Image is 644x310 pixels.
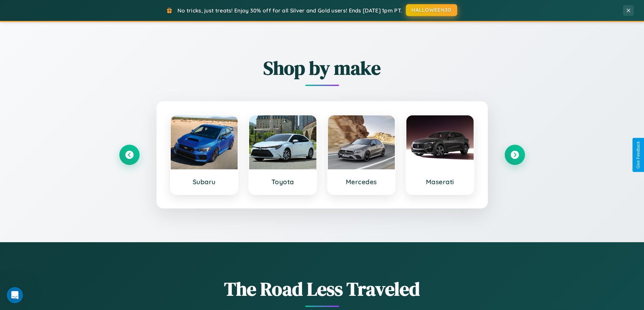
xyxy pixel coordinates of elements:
h3: Maserati [413,178,467,186]
span: No tricks, just treats! Enjoy 30% off for all Silver and Gold users! Ends [DATE] 1pm PT. [177,7,402,14]
button: HALLOWEEN30 [406,4,457,16]
h3: Toyota [256,178,310,186]
iframe: Intercom live chat [7,287,23,303]
h1: The Road Less Traveled [119,276,525,302]
h3: Mercedes [335,178,388,186]
div: Give Feedback [636,141,641,169]
h3: Subaru [177,178,231,186]
h2: Shop by make [119,55,525,81]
